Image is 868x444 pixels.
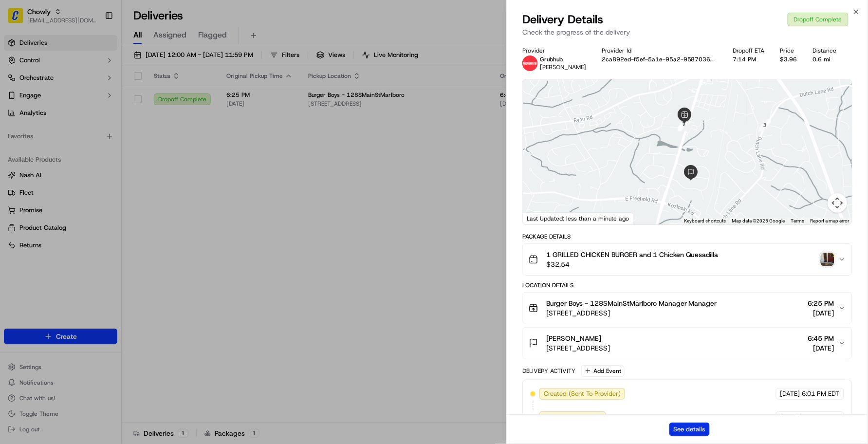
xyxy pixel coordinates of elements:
[780,389,800,398] span: [DATE]
[813,55,837,63] div: 0.6 mi
[802,413,840,422] span: 6:01 PM EDT
[581,365,625,377] button: Add Event
[92,141,156,151] span: API Documentation
[522,12,603,27] span: Delivery Details
[808,308,834,318] span: [DATE]
[828,193,847,213] button: Map camera controls
[808,343,834,353] span: [DATE]
[33,103,123,111] div: We're available if you need us!
[791,218,804,223] a: Terms (opens in new tab)
[669,423,710,436] button: See details
[821,253,834,266] img: photo_proof_of_delivery image
[780,55,797,63] div: $3.96
[523,328,852,359] button: [PERSON_NAME][STREET_ADDRESS]6:45 PM[DATE]
[602,55,718,63] button: 2ca892ed-f5ef-5a1e-95a2-9587036bd519
[10,93,27,111] img: 1736555255976-a54dd68f-1ca7-489b-9aae-adbdc363a1c4
[522,281,852,289] div: Location Details
[546,259,719,269] span: $32.54
[684,218,726,224] button: Keyboard shortcuts
[813,47,837,55] div: Distance
[166,96,177,108] button: Start new chat
[808,333,834,343] span: 6:45 PM
[522,367,575,375] div: Delivery Activity
[546,343,610,353] span: [STREET_ADDRESS]
[10,39,177,55] p: Welcome 👋
[522,233,852,240] div: Package Details
[10,142,18,150] div: 📗
[540,63,586,71] span: [PERSON_NAME]
[69,165,118,172] a: Powered byPylon
[540,55,586,63] p: Grubhub
[732,218,785,223] span: Map data ©2025 Google
[523,244,852,275] button: 1 GRILLED CHICKEN BURGER and 1 Chicken Quesadilla$32.54photo_proof_of_delivery image
[733,47,765,55] div: Dropoff ETA
[810,218,849,223] a: Report a map error
[523,212,633,224] div: Last Updated: less than a minute ago
[525,212,557,224] img: Google
[546,250,719,259] span: 1 GRILLED CHICKEN BURGER and 1 Chicken Quesadilla
[808,298,834,308] span: 6:25 PM
[546,308,717,318] span: [STREET_ADDRESS]
[780,47,797,55] div: Price
[546,298,717,308] span: Burger Boys - 128SMainStMarlboro Manager Manager
[523,293,852,324] button: Burger Boys - 128SMainStMarlboro Manager Manager[STREET_ADDRESS]6:25 PM[DATE]
[544,413,602,422] span: Not Assigned Driver
[780,413,800,422] span: [DATE]
[19,141,74,151] span: Knowledge Base
[544,389,621,398] span: Created (Sent To Provider)
[758,119,771,131] div: 3
[97,165,118,172] span: Pylon
[522,55,538,71] img: 5e692f75ce7d37001a5d71f1
[733,55,765,63] div: 7:14 PM
[522,27,852,37] p: Check the progress of the delivery
[6,137,78,155] a: 📗Knowledge Base
[25,63,175,73] input: Got a question? Start typing here...
[522,47,586,55] div: Provider
[82,142,90,150] div: 💻
[78,137,160,155] a: 💻API Documentation
[602,47,718,55] div: Provider Id
[33,93,160,103] div: Start new chat
[525,212,557,224] a: Open this area in Google Maps (opens a new window)
[546,333,601,343] span: [PERSON_NAME]
[10,10,29,29] img: Nash
[802,389,840,398] span: 6:01 PM EDT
